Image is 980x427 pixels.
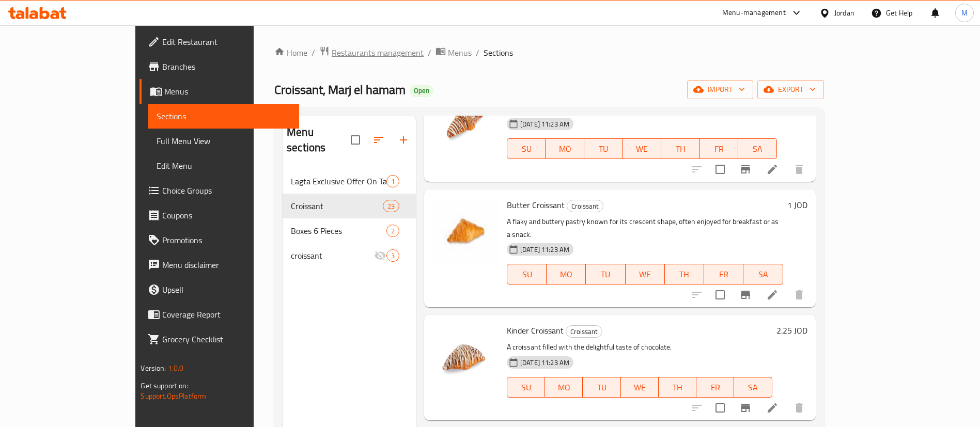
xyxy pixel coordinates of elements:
span: Kinder Croissant [507,323,564,338]
button: delete [787,396,812,420]
img: Butter Croissant [432,198,499,264]
span: Choice Groups [162,184,291,197]
li: / [312,46,315,59]
button: WE [626,264,665,284]
a: Branches [139,54,299,79]
span: Get support on: [141,379,188,392]
span: TU [588,141,619,156]
button: Add section [391,128,416,152]
span: FR [701,380,730,395]
button: FR [696,377,734,398]
img: Kinder Croissant [432,323,499,389]
button: FR [704,264,743,284]
button: TH [659,377,696,398]
nav: Menu sections [283,165,416,272]
button: SU [507,138,546,159]
button: WE [621,377,659,398]
div: croissant3 [283,243,416,268]
a: Restaurants management [319,46,424,59]
span: Sections [157,110,291,122]
a: Menus [435,46,472,59]
span: export [766,83,816,96]
h2: Menu sections [287,124,351,155]
span: Menus [164,85,291,98]
a: Edit menu item [766,289,779,301]
div: Croissant [567,200,603,212]
div: items [386,175,399,187]
span: Select all sections [345,129,366,151]
p: A croissant filled with the delightful taste of chocolate. [507,341,772,354]
button: MO [545,377,583,398]
button: Branch-specific-item [733,396,758,420]
span: Select to update [709,284,731,306]
span: Grocery Checklist [162,333,291,345]
span: WE [627,141,657,156]
span: MO [551,267,582,282]
a: Menu disclaimer [139,252,299,277]
span: croissant [291,249,374,262]
span: FR [704,141,735,156]
h6: 2.25 JOD [776,323,807,338]
span: [DATE] 11:23 AM [516,245,573,255]
div: items [383,200,399,212]
span: M [961,7,968,19]
span: Lagta Exclusive Offer On Talabat [291,175,386,187]
button: SA [734,377,772,398]
a: Upsell [139,277,299,302]
button: TU [586,264,625,284]
a: Support.OpsPlatform [141,389,206,403]
span: Coupons [162,209,291,222]
button: Branch-specific-item [733,282,758,307]
span: FR [708,267,739,282]
span: Croissant [567,200,603,212]
a: Promotions [139,228,299,252]
div: Croissant [566,325,602,338]
span: SU [511,141,541,156]
span: Sections [484,46,513,59]
a: Coverage Report [139,302,299,327]
span: SU [511,267,542,282]
button: WE [623,138,661,159]
span: Open [410,86,433,95]
span: TU [587,380,616,395]
button: SU [507,264,547,284]
span: TH [665,141,696,156]
span: SA [742,141,773,156]
span: Croissant, Marj el hamam [274,78,406,101]
a: Coupons [139,203,299,228]
span: 1 [387,177,399,186]
span: 23 [383,201,399,211]
span: Edit Menu [157,160,291,172]
div: Boxes 6 Pieces2 [283,218,416,243]
button: Branch-specific-item [733,157,758,182]
span: TH [669,267,700,282]
span: Coverage Report [162,308,291,321]
div: Lagta Exclusive Offer On Talabat1 [283,169,416,194]
span: Croissant [566,326,602,338]
div: Jordan [834,7,854,19]
button: FR [700,138,739,159]
span: Menus [448,46,472,59]
div: items [386,249,399,262]
button: MO [546,138,584,159]
a: Edit Restaurant [139,29,299,54]
span: Croissant [291,200,383,212]
span: [DATE] 11:23 AM [516,119,573,129]
span: [DATE] 11:23 AM [516,358,573,368]
span: Edit Restaurant [162,36,291,48]
button: export [757,80,824,99]
span: Promotions [162,234,291,246]
img: Nutella Croissant [432,85,499,151]
a: Edit menu item [766,163,779,176]
span: SA [738,380,768,395]
button: MO [547,264,586,284]
span: Full Menu View [157,135,291,147]
span: 2 [387,226,399,236]
span: TU [590,267,621,282]
span: 1.0.0 [168,361,184,375]
span: MO [549,380,579,395]
a: Grocery Checklist [139,327,299,352]
a: Edit menu item [766,402,779,414]
span: WE [625,380,655,395]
